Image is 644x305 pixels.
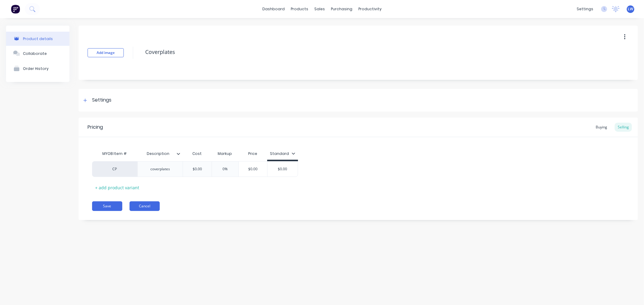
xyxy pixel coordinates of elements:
div: 0% [210,162,240,177]
div: Markup [212,148,239,160]
a: dashboard [259,5,288,14]
div: + add product variant [92,183,142,192]
button: Order History [6,61,69,76]
button: Collaborate [6,46,69,61]
div: Buying [593,123,610,132]
div: $0.00 [238,162,268,177]
div: Pricing [88,124,103,131]
div: Description [137,148,183,160]
div: settings [574,5,596,14]
div: Standard [270,151,295,156]
button: Save [92,201,122,211]
div: Settings [92,96,111,104]
div: Cost [183,148,212,160]
div: products [288,5,311,14]
textarea: Coverplates [142,45,575,59]
button: Add image [88,48,124,57]
span: LW [628,6,633,12]
div: CP [98,166,131,172]
div: Price [239,148,268,160]
div: Selling [615,123,632,132]
div: Collaborate [23,51,47,56]
button: Product details [6,32,69,46]
div: $0.00 [268,162,298,177]
div: sales [311,5,328,14]
div: Description [137,146,179,161]
div: Product details [23,36,53,41]
div: CPcoverplates$0.000%$0.00$0.00 [92,161,298,177]
img: Factory [11,5,20,14]
div: Order History [23,66,49,71]
button: Cancel [130,201,160,211]
div: productivity [355,5,385,14]
div: $0.00 [182,162,212,177]
div: purchasing [328,5,355,14]
div: MYOB Item # [92,148,137,160]
div: coverplates [145,165,175,173]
